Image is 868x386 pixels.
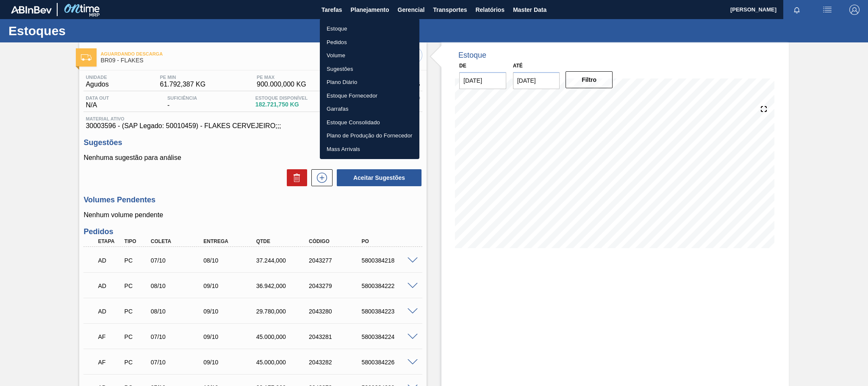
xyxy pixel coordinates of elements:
a: Mass Arrivals [320,143,419,156]
a: Pedidos [320,36,419,49]
a: Estoque Consolidado [320,116,419,129]
a: Sugestões [320,62,419,76]
a: Estoque Fornecedor [320,89,419,103]
a: Plano de Produção do Fornecedor [320,129,419,143]
a: Volume [320,49,419,62]
a: Estoque [320,22,419,36]
a: Plano Diário [320,76,419,89]
a: Garrafas [320,102,419,116]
